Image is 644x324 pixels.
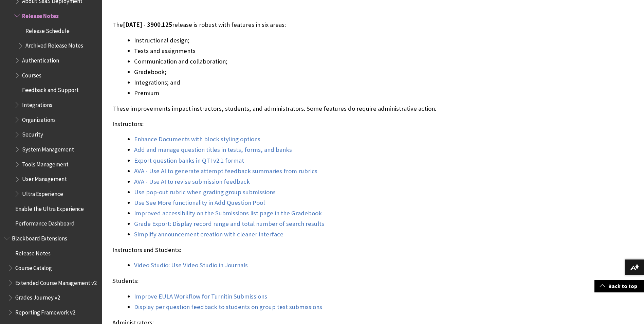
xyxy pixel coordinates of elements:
a: Enhance Documents with block styling options [134,135,260,143]
span: Performance Dashboard [15,218,75,227]
span: Ultra Experience [22,188,63,197]
span: Release Schedule [25,25,70,34]
span: Courses [22,70,41,79]
a: Use See More functionality in Add Question Pool [134,199,265,207]
span: System Management [22,144,74,153]
li: Instructional design; [134,36,533,45]
span: Archived Release Notes [25,40,83,49]
a: Use pop-out rubric when grading group submissions [134,188,276,196]
a: Video Studio: Use Video Studio in Journals [134,261,248,269]
li: Tests and assignments [134,46,533,56]
span: Tools Management [22,159,69,168]
p: Students: [112,276,533,285]
a: Add and manage question titles in tests, forms, and banks [134,146,292,154]
li: Gradebook; [134,67,533,77]
span: Security [22,129,43,138]
span: Blackboard Extensions [12,233,67,242]
span: Feedback and Support [22,85,79,94]
span: Release Notes [15,248,51,257]
a: Back to top [594,280,644,292]
p: Instructors: [112,120,533,128]
a: Export question banks in QTI v2.1 format [134,157,244,165]
p: The release is robust with features in six areas: [112,20,533,29]
a: Display per question feedback to students on group test submissions [134,303,322,311]
span: Extended Course Management v2 [15,277,97,286]
a: Grade Export: Display record range and total number of search results [134,220,324,228]
span: [DATE] - 3900.125 [123,21,172,29]
span: Release Notes [22,10,59,19]
span: Organizations [22,114,56,123]
span: Integrations [22,99,52,108]
a: AVA - Use AI to revise submission feedback [134,178,250,186]
p: Instructors and Students: [112,246,533,254]
span: Authentication [22,55,59,64]
span: Grades Journey v2 [15,292,60,301]
a: Simplify announcement creation with cleaner interface [134,230,283,238]
span: Course Catalog [15,262,52,271]
a: Improve EULA Workflow for Turnitin Submissions [134,292,267,301]
span: Enable the Ultra Experience [15,203,84,212]
span: Reporting Framework v2 [15,307,75,316]
li: Integrations; and [134,78,533,87]
a: Improved accessibility on the Submissions list page in the Gradebook [134,209,322,217]
a: AVA - Use AI to generate attempt feedback summaries from rubrics [134,167,317,175]
p: These improvements impact instructors, students, and administrators. Some features do require adm... [112,104,533,113]
li: Communication and collaboration; [134,57,533,66]
span: User Management [22,174,67,183]
li: Premium [134,88,533,98]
